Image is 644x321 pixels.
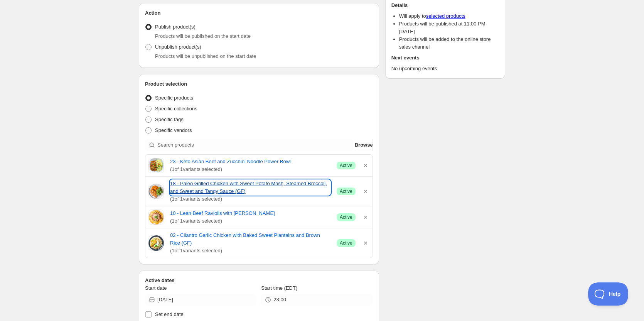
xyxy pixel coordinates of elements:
a: selected products [426,13,465,19]
span: Specific vendors [155,127,192,133]
span: Publish product(s) [155,24,196,30]
li: Products will be published at 11:00 PM [DATE] [399,20,499,35]
img: 18 - Paleo Grilled Chicken with Sweet Potato Mash and Sweet and Tangy Sauce (GF) [148,184,164,199]
a: 18 - Paleo Grilled Chicken with Sweet Potato Mash, Steamed Broccoli, and Sweet and Tangy Sauce (GF) [170,180,330,195]
span: Products will be unpublished on the start date [155,53,256,59]
span: Specific collections [155,106,197,112]
h2: Product selection [145,80,373,88]
span: Start date [145,285,167,291]
button: Browse [355,139,373,151]
span: Start time (EDT) [261,285,297,291]
span: Active [340,162,352,169]
h2: Details [391,2,499,9]
img: 23 - Keto Chinese Beef and Zucchini Noodles [148,158,164,173]
span: ( 1 of 1 variants selected) [170,217,330,225]
img: 02 - Cilantro Garlic Chicken with Baked Sweet Plantains and Brown Rice (GF) [148,235,164,251]
p: No upcoming events [391,65,499,73]
input: Search products [157,139,353,151]
span: Products will be published on the start date [155,33,251,39]
span: ( 1 of 1 variants selected) [170,247,330,255]
a: 02 - Cilantro Garlic Chicken with Baked Sweet Plantains and Brown Rice (GF) [170,231,330,247]
span: ( 1 of 1 variants selected) [170,166,330,173]
span: Active [340,214,352,220]
span: Specific tags [155,117,184,122]
span: Active [340,188,352,194]
a: 10 - Lean Beef Raviolis with [PERSON_NAME] [170,209,330,217]
span: Set end date [155,311,184,317]
li: Products will be added to the online store sales channel [399,35,499,51]
span: Specific products [155,95,193,101]
a: 23 - Keto Asian Beef and Zucchini Noodle Power Bowl [170,158,330,166]
span: Unpublish product(s) [155,44,201,50]
h2: Next events [391,54,499,62]
span: Browse [355,141,373,149]
li: Will apply to [399,12,499,20]
h2: Action [145,9,373,17]
iframe: Toggle Customer Support [588,282,629,306]
span: Active [340,240,352,246]
h2: Active dates [145,277,373,284]
span: ( 1 of 1 variants selected) [170,195,330,203]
